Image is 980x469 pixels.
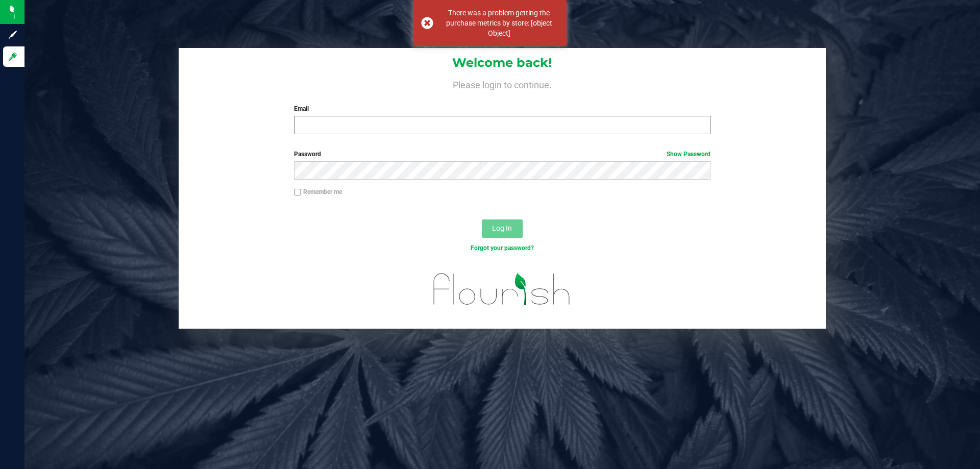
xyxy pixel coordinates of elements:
label: Email [294,104,710,113]
h1: Welcome back! [179,56,826,69]
inline-svg: Log in [8,52,18,62]
span: Log In [492,224,512,232]
inline-svg: Sign up [8,30,18,40]
label: Remember me [294,187,342,196]
h4: Please login to continue. [179,78,826,90]
div: There was a problem getting the purchase metrics by store: [object Object] [439,8,559,38]
img: flourish_logo.svg [421,263,583,315]
a: Show Password [667,151,710,158]
a: Forgot your password? [471,244,534,252]
input: Remember me [294,189,301,196]
span: Password [294,151,321,158]
button: Log In [482,219,523,238]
